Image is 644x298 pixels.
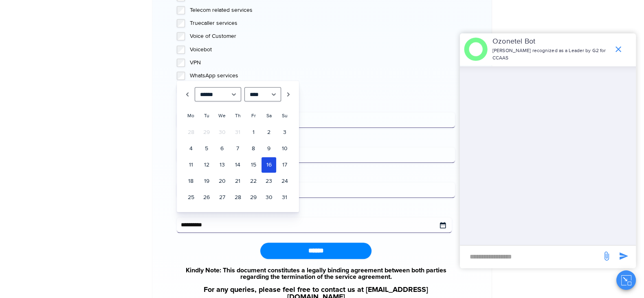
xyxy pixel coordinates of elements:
span: send message [598,248,615,264]
a: 11 [184,157,198,173]
a: Kindly Note: This document constitutes a legally binding agreement between both parties regarding... [177,267,455,280]
a: 3 [277,125,292,140]
span: Sunday [282,113,288,119]
a: 7 [231,141,245,156]
span: 30 [215,125,229,140]
p: Ozonetel Bot [492,36,609,47]
span: Saturday [266,113,272,119]
div: new-msg-input [464,250,598,264]
button: Close chat [616,270,636,290]
p: [PERSON_NAME] recognized as a Leader by G2 for CCAAS [492,47,609,62]
label: Additional Details of Contraction [177,171,455,179]
a: 18 [184,173,198,189]
span: Monday [187,113,194,119]
a: 4 [184,141,198,156]
a: 31 [277,190,292,205]
select: Select year [244,87,281,101]
a: 16 [262,157,276,173]
a: 13 [215,157,229,173]
span: 31 [231,125,245,140]
a: 20 [215,173,229,189]
label: Other [190,85,455,93]
span: send message [615,248,632,264]
label: Telecom related services [190,6,455,14]
a: 6 [215,141,229,156]
a: 24 [277,173,292,189]
a: 9 [262,141,276,156]
a: 28 [231,190,245,205]
label: Effective Date [177,206,455,214]
a: 25 [184,190,198,205]
label: Quantity of DIDs to be contracted [177,101,455,109]
label: Truecaller services [190,19,455,27]
a: 8 [246,141,261,156]
a: 19 [199,173,214,189]
span: Tuesday [204,113,209,119]
span: 28 [184,125,198,140]
a: 17 [277,157,292,173]
label: DID numbers to be contracted [177,136,455,144]
span: Friday [251,113,256,119]
label: Voice of Customer [190,32,455,40]
select: Select month [195,87,242,101]
a: 15 [246,157,261,173]
a: Next [284,87,292,101]
a: 1 [246,125,261,140]
a: 27 [215,190,229,205]
span: Wednesday [218,113,226,119]
label: WhatsApp services [190,72,455,80]
label: VPN [190,59,455,67]
a: 14 [231,157,245,173]
img: header [464,37,488,61]
span: end chat or minimize [610,41,626,57]
a: Prev [183,87,191,101]
span: 29 [199,125,214,140]
a: 2 [262,125,276,140]
a: 21 [231,173,245,189]
a: 30 [262,190,276,205]
a: 29 [246,190,261,205]
a: 10 [277,141,292,156]
a: 23 [262,173,276,189]
a: 22 [246,173,261,189]
a: 12 [199,157,214,173]
a: 5 [199,141,214,156]
a: 26 [199,190,214,205]
span: Thursday [235,113,241,119]
label: Voicebot [190,46,455,54]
